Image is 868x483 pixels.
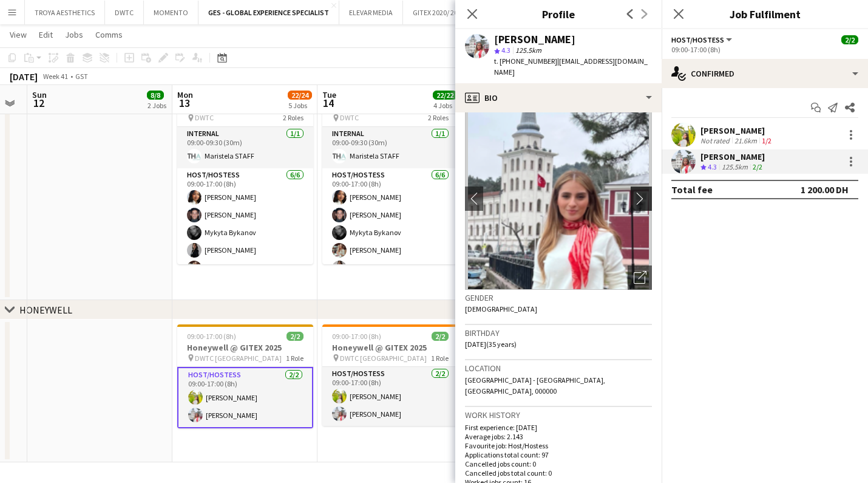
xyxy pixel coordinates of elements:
[465,432,652,441] p: Average jobs: 2.143
[719,162,750,173] div: 125.5km
[494,57,648,77] span: | [EMAIL_ADDRESS][DOMAIN_NAME]
[513,46,544,55] span: 125.5km
[662,6,868,22] h3: Job Fulfilment
[177,367,313,428] app-card-role: Host/Hostess2/209:00-17:00 (8h)[PERSON_NAME][PERSON_NAME]
[75,72,88,81] div: GST
[322,168,458,298] app-card-role: Host/Hostess6/609:00-17:00 (8h)[PERSON_NAME][PERSON_NAME]Mykyta Bykanov[PERSON_NAME][PERSON_NAME]
[40,72,70,81] span: Week 41
[322,367,458,426] app-card-role: Host/Hostess2/209:00-17:00 (8h)[PERSON_NAME][PERSON_NAME]
[455,83,662,112] div: Bio
[671,35,734,44] button: Host/Hostess
[10,29,27,40] span: View
[177,84,313,264] app-job-card: 09:00-17:00 (8h)7/7AWS @Gitex 2025 DWTC2 RolesInternal1/109:00-09:30 (30m)Maristela STAFFHost/Hos...
[762,136,771,145] app-skills-label: 1/2
[465,375,605,396] span: [GEOGRAPHIC_DATA] - [GEOGRAPHIC_DATA], [GEOGRAPHIC_DATA], 000000
[320,96,336,110] span: 14
[432,332,449,341] span: 2/2
[465,304,537,313] span: [DEMOGRAPHIC_DATA]
[177,89,193,100] span: Mon
[5,27,32,43] a: View
[177,324,313,428] app-job-card: 09:00-17:00 (8h)2/2Honeywell @ GITEX 2025 DWTC [GEOGRAPHIC_DATA]1 RoleHost/Hostess2/209:00-17:00 ...
[10,70,38,83] div: [DATE]
[39,29,53,40] span: Edit
[195,354,282,363] span: DWTC [GEOGRAPHIC_DATA]
[465,409,652,420] h3: Work history
[175,96,193,110] span: 13
[465,423,652,432] p: First experience: [DATE]
[177,168,313,298] app-card-role: Host/Hostess6/609:00-17:00 (8h)[PERSON_NAME][PERSON_NAME]Mykyta Bykanov[PERSON_NAME][PERSON_NAME]
[288,91,312,100] span: 22/24
[177,342,313,353] h3: Honeywell @ GITEX 2025
[732,136,759,145] div: 21.6km
[465,363,652,374] h3: Location
[34,27,58,43] a: Edit
[700,125,774,136] div: [PERSON_NAME]
[671,45,858,54] div: 09:00-17:00 (8h)
[90,27,127,43] a: Comms
[494,57,557,66] span: t. [PHONE_NUMBER]
[700,151,765,162] div: [PERSON_NAME]
[465,459,652,468] p: Cancelled jobs count: 0
[30,96,47,110] span: 12
[322,324,458,426] app-job-card: 09:00-17:00 (8h)2/2Honeywell @ GITEX 2025 DWTC [GEOGRAPHIC_DATA]1 RoleHost/Hostess2/209:00-17:00 ...
[465,292,652,303] h3: Gender
[322,89,336,100] span: Tue
[198,1,339,24] button: GES - GLOBAL EXPERIENCE SPECIALIST
[465,108,652,290] img: Crew avatar or photo
[662,59,868,88] div: Confirmed
[95,29,123,40] span: Comms
[339,1,403,24] button: ELEVAR MEDIA
[403,1,475,24] button: GITEX 2020/ 2025
[60,27,88,43] a: Jobs
[465,327,652,338] h3: Birthday
[105,1,144,24] button: DWTC
[465,450,652,459] p: Applications total count: 97
[147,91,164,100] span: 8/8
[288,101,311,110] div: 5 Jobs
[32,89,47,100] span: Sun
[708,162,717,171] span: 4.3
[494,34,575,45] div: [PERSON_NAME]
[65,29,83,40] span: Jobs
[322,127,458,168] app-card-role: Internal1/109:00-09:30 (30m)Maristela STAFF
[187,332,236,341] span: 09:00-17:00 (8h)
[433,91,457,100] span: 22/22
[144,1,198,24] button: MOMENTO
[700,136,732,145] div: Not rated
[501,46,510,55] span: 4.3
[332,332,381,341] span: 09:00-17:00 (8h)
[465,468,652,478] p: Cancelled jobs total count: 0
[671,35,724,44] span: Host/Hostess
[628,265,652,290] div: Open photos pop-in
[19,304,72,316] div: HONEYWELL
[195,113,214,122] span: DWTC
[286,354,303,363] span: 1 Role
[322,342,458,353] h3: Honeywell @ GITEX 2025
[671,183,713,196] div: Total fee
[147,101,166,110] div: 2 Jobs
[177,127,313,168] app-card-role: Internal1/109:00-09:30 (30m)Maristela STAFF
[322,84,458,264] app-job-card: 09:00-17:00 (8h)7/7AWS @Gitex 2025 DWTC2 RolesInternal1/109:00-09:30 (30m)Maristela STAFFHost/Hos...
[283,113,303,122] span: 2 Roles
[25,1,105,24] button: TROYA AESTHETICS
[465,340,517,349] span: [DATE] (35 years)
[465,441,652,450] p: Favourite job: Host/Hostess
[841,35,858,44] span: 2/2
[428,113,449,122] span: 2 Roles
[340,354,427,363] span: DWTC [GEOGRAPHIC_DATA]
[753,162,762,171] app-skills-label: 2/2
[287,332,303,341] span: 2/2
[801,183,849,196] div: 1 200.00 DH
[433,101,456,110] div: 4 Jobs
[455,6,662,22] h3: Profile
[340,113,359,122] span: DWTC
[431,354,449,363] span: 1 Role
